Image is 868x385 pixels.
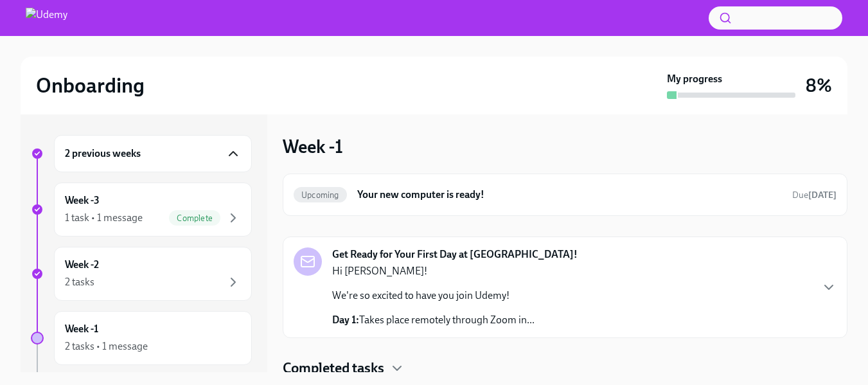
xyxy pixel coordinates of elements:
strong: Day 1: [332,314,359,326]
a: UpcomingYour new computer is ready!Due[DATE] [294,184,837,205]
div: 1 task • 1 message [65,211,143,225]
h6: Week -3 [65,193,100,208]
p: Hi [PERSON_NAME]! [332,264,535,278]
h2: Onboarding [36,73,145,98]
h3: 8% [806,74,832,97]
p: We're so excited to have you join Udemy! [332,289,535,303]
img: Udemy [26,8,67,28]
h6: Week -1 [65,322,98,336]
a: Week -12 tasks • 1 message [31,311,252,365]
div: 2 tasks [65,275,94,289]
span: Complete [169,213,220,223]
span: Due [792,190,837,201]
strong: Get Ready for Your First Day at [GEOGRAPHIC_DATA]! [332,247,578,262]
h6: Week -2 [65,258,99,272]
span: Upcoming [294,190,347,200]
h6: Your new computer is ready! [357,188,782,202]
h4: Completed tasks [283,359,384,378]
h3: Week -1 [283,135,343,158]
a: Week -31 task • 1 messageComplete [31,183,252,237]
div: 2 previous weeks [54,135,252,172]
span: September 6th, 2025 16:00 [792,189,837,201]
div: Completed tasks [283,359,847,378]
h6: 2 previous weeks [65,147,141,161]
a: Week -22 tasks [31,247,252,301]
div: 2 tasks • 1 message [65,339,148,354]
strong: My progress [667,72,722,86]
strong: [DATE] [808,190,837,201]
p: Takes place remotely through Zoom in... [332,313,535,327]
